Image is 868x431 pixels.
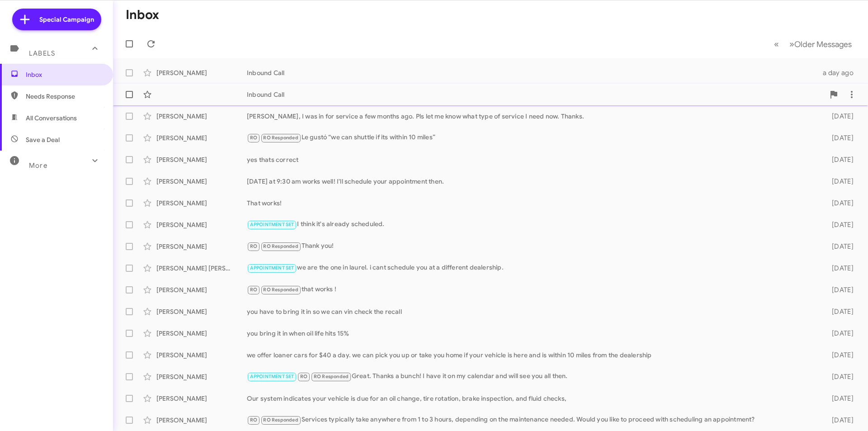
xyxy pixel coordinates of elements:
[817,199,861,208] div: [DATE]
[300,374,307,379] span: RO
[156,416,247,425] div: [PERSON_NAME]
[29,161,47,170] span: More
[247,90,825,99] div: Inbound Call
[817,285,861,294] div: [DATE]
[817,220,861,229] div: [DATE]
[12,9,101,30] a: Special Campaign
[817,416,861,425] div: [DATE]
[817,242,861,251] div: [DATE]
[156,177,247,186] div: [PERSON_NAME]
[156,285,247,294] div: [PERSON_NAME]
[769,35,857,53] nav: Page navigation example
[247,219,817,230] div: I think it's already scheduled.
[817,264,861,273] div: [DATE]
[250,265,294,271] span: APPOINTMENT SET
[156,264,247,273] div: [PERSON_NAME] [PERSON_NAME]
[29,49,55,57] span: Labels
[247,415,817,425] div: Services typically take anywhere from 1 to 3 hours, depending on the maintenance needed. Would yo...
[247,112,817,121] div: [PERSON_NAME], I was in for service a few months ago. Pls let me know what type of service I need...
[817,155,861,164] div: [DATE]
[250,417,257,423] span: RO
[247,394,817,403] div: Our system indicates your vehicle is due for an oil change, tire rotation, brake inspection, and ...
[156,155,247,164] div: [PERSON_NAME]
[156,133,247,142] div: [PERSON_NAME]
[156,372,247,381] div: [PERSON_NAME]
[247,350,817,360] div: we offer loaner cars for $40 a day. we can pick you up or take you home if your vehicle is here a...
[817,329,861,338] div: [DATE]
[817,177,861,186] div: [DATE]
[26,70,103,79] span: Inbox
[247,68,817,77] div: Inbound Call
[817,68,861,77] div: a day ago
[156,307,247,316] div: [PERSON_NAME]
[247,155,817,164] div: yes thats correct
[250,135,257,141] span: RO
[26,92,103,101] span: Needs Response
[156,350,247,360] div: [PERSON_NAME]
[26,135,60,144] span: Save a Deal
[247,371,817,382] div: Great. Thanks a bunch! I have it on my calendar and will see you all then.
[817,350,861,360] div: [DATE]
[769,35,784,53] button: Previous
[817,133,861,142] div: [DATE]
[156,220,247,229] div: [PERSON_NAME]
[250,222,294,227] span: APPOINTMENT SET
[314,374,349,379] span: RO Responded
[250,374,294,379] span: APPOINTMENT SET
[156,329,247,338] div: [PERSON_NAME]
[247,263,817,273] div: we are the one in laurel. i cant schedule you at a different dealership.
[247,329,817,338] div: you bring it in when oil life hits 15%
[774,38,779,50] span: «
[26,114,77,123] span: All Conversations
[817,394,861,403] div: [DATE]
[250,287,257,293] span: RO
[817,372,861,381] div: [DATE]
[263,287,298,293] span: RO Responded
[247,199,817,208] div: That works!
[817,112,861,121] div: [DATE]
[250,243,257,249] span: RO
[247,307,817,316] div: you have to bring it in so we can vin check the recall
[263,417,298,423] span: RO Responded
[789,38,794,50] span: »
[39,15,94,24] span: Special Campaign
[156,199,247,208] div: [PERSON_NAME]
[156,112,247,121] div: [PERSON_NAME]
[156,242,247,251] div: [PERSON_NAME]
[126,8,159,22] h1: Inbox
[263,135,298,141] span: RO Responded
[247,133,817,143] div: Le gustó “we can shuttle if its within 10 miles”
[247,241,817,251] div: Thank you!
[784,35,857,53] button: Next
[263,243,298,249] span: RO Responded
[794,39,852,49] span: Older Messages
[817,307,861,316] div: [DATE]
[247,177,817,186] div: [DATE] at 9:30 am works well! I'll schedule your appointment then.
[247,284,817,295] div: that works !
[156,394,247,403] div: [PERSON_NAME]
[156,68,247,77] div: [PERSON_NAME]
